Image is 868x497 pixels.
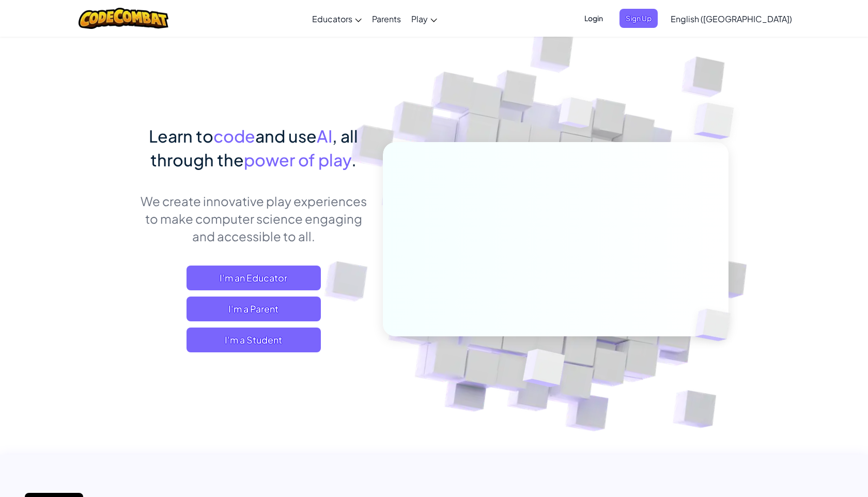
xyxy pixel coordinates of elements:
[307,5,367,33] a: Educators
[406,5,442,33] a: Play
[187,328,321,352] button: I'm a Student
[619,9,658,28] button: Sign Up
[539,77,614,154] img: Overlap cubes
[79,8,169,29] img: CodeCombat logo
[578,9,609,28] button: Login
[244,149,351,170] span: power of play
[678,287,755,363] img: Overlap cubes
[498,327,590,413] img: Overlap cubes
[213,126,255,146] span: code
[255,126,317,146] span: and use
[139,192,367,245] p: We create innovative play experiences to make computer science engaging and accessible to all.
[187,266,321,290] a: I'm an Educator
[317,126,332,146] span: AI
[665,5,797,33] a: English ([GEOGRAPHIC_DATA])
[411,13,428,24] span: Play
[351,149,357,170] span: .
[312,13,352,24] span: Educators
[673,77,763,165] img: Overlap cubes
[367,5,406,33] a: Parents
[187,297,321,321] a: I'm a Parent
[149,126,213,146] span: Learn to
[671,13,792,24] span: English ([GEOGRAPHIC_DATA])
